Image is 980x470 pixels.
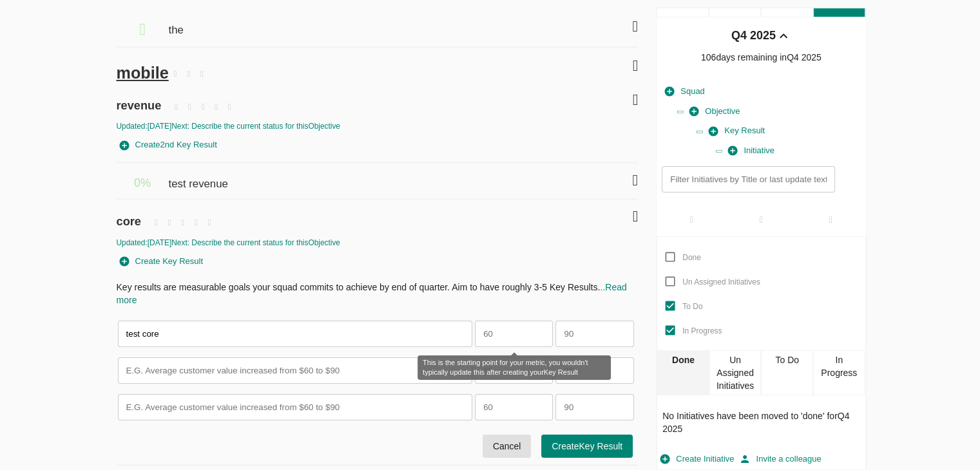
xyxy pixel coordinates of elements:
div: To Do [761,350,813,395]
span: Create 2nd Key Result [120,138,217,153]
span: Key Result [709,124,765,138]
button: Cancel [483,435,532,458]
span: 0 % [134,176,151,189]
span: Initiative [728,144,774,158]
div: Done [657,350,709,395]
button: Create Key Result [117,252,207,272]
p: No Initiatives have been moved to ' done ' for Q4 2025 [662,409,860,435]
span: mobile [117,64,169,82]
button: Initiative [725,141,778,161]
span: In Progress [682,326,722,335]
span: Invite a colleague [740,452,821,467]
button: Create Initiative [657,449,737,469]
span: Create Key Result [120,254,204,269]
button: CreateKey Result [541,435,633,458]
button: Objective [686,102,743,122]
input: 60 [475,394,553,420]
button: Invite a colleague [737,449,824,469]
input: 90 [555,357,633,384]
input: 60 [475,357,553,384]
button: Squad [662,82,708,102]
span: Cancel [493,438,521,455]
input: E.G. Average customer value increased from $60 to $90 [118,321,473,347]
span: core [117,200,144,230]
span: Done [682,253,701,262]
div: Q4 2025 [731,28,776,44]
span: Create Initiative [660,452,734,467]
span: ..Read more [117,282,627,305]
input: E.G. Average customer value increased from $60 to $90 [118,394,473,420]
div: Un Assigned Initiatives [709,350,762,395]
span: Un Assigned Initiatives [682,277,760,287]
input: 90 [555,394,633,420]
input: 60 [475,321,553,347]
input: Filter Initiatives by Title or last update text [662,166,834,193]
p: Key results are measurable goals your squad commits to achieve by end of quarter. Aim to have rou... [117,281,639,306]
span: Objective [689,104,740,119]
button: Create2nd Key Result [117,135,220,155]
input: E.G. Average customer value increased from $60 to $90 [118,357,473,384]
span: test revenue [168,164,231,192]
span: Create Key Result [552,438,622,455]
button: Key Result [706,121,768,141]
span: the [168,10,186,38]
span: 106 days remaining in Q4 2025 [701,52,821,62]
div: Updated: [DATE] Next: Describe the current status for this Objective [117,121,639,132]
span: Squad [665,84,705,99]
div: Updated: [DATE] Next: Describe the current status for this Objective [117,238,639,249]
input: 90 [555,321,633,347]
div: In Progress [813,350,865,395]
span: revenue [117,84,165,114]
span: To Do [682,302,702,311]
